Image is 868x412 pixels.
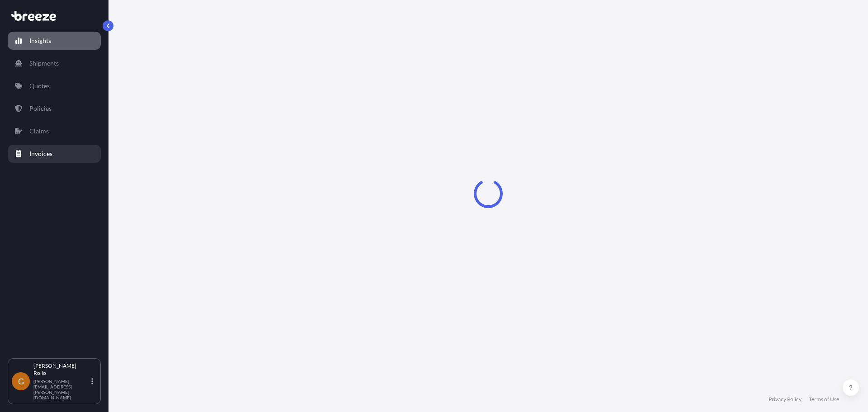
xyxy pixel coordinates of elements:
[29,81,50,90] p: Quotes
[29,149,52,158] p: Invoices
[8,54,101,72] a: Shipments
[8,99,101,118] a: Policies
[8,32,101,50] a: Insights
[33,362,90,377] p: [PERSON_NAME] Rollo
[8,77,101,95] a: Quotes
[29,104,52,113] p: Policies
[8,122,101,140] a: Claims
[18,377,24,386] span: G
[29,127,49,136] p: Claims
[809,396,839,403] a: Terms of Use
[8,145,101,163] a: Invoices
[33,379,90,400] p: [PERSON_NAME][EMAIL_ADDRESS][PERSON_NAME][DOMAIN_NAME]
[29,59,59,68] p: Shipments
[769,396,802,403] a: Privacy Policy
[29,36,51,45] p: Insights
